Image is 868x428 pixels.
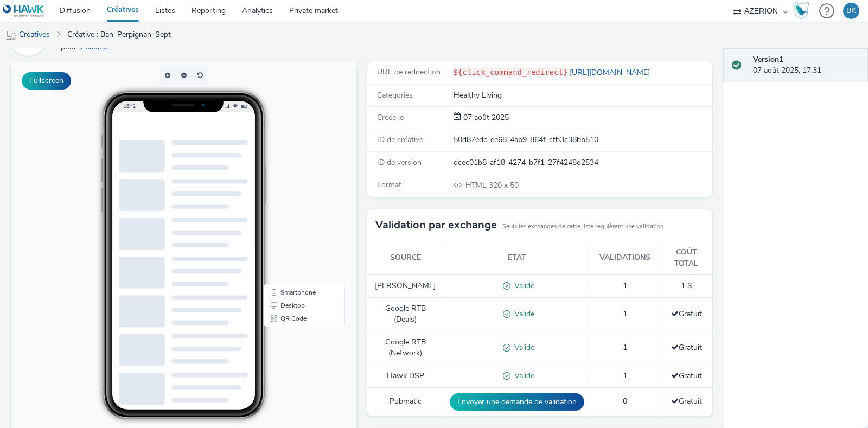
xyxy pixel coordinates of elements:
span: 07 août 2025 [461,112,509,123]
span: 1 $ [681,280,692,291]
th: Coût total [660,241,712,274]
a: [URL][DOMAIN_NAME] [567,67,654,78]
th: Source [367,241,444,274]
a: Hawk Academy [793,2,814,20]
span: Gratuit [671,370,702,381]
span: Desktop [270,241,294,247]
button: Fullscreen [22,72,71,90]
span: 16:42 [113,42,125,48]
span: Gratuit [671,309,702,319]
span: Valide [510,280,534,291]
span: Valide [510,309,534,319]
span: 320 x 50 [464,180,519,190]
div: BK [846,3,856,19]
span: 1 [623,370,627,381]
span: QR Code [270,254,296,260]
span: Catégories [377,90,413,100]
span: 1 [623,309,627,319]
span: pour [61,42,79,52]
span: Valide [510,370,534,381]
h3: Validation par exchange [375,217,497,233]
button: Envoyer une demande de validation [450,393,584,411]
td: Google RTB (Network) [367,331,444,365]
td: Hawk DSP [367,365,444,387]
img: mobile [5,30,16,41]
a: Créative : Ban_Perpignan_Sept [62,22,176,48]
span: 1 [623,342,627,353]
li: QR Code [255,251,332,264]
span: Gratuit [671,342,702,353]
code: ${click_command_redirect} [454,68,568,76]
span: HTML [465,180,489,190]
img: Hawk Academy [793,2,809,20]
li: Desktop [255,238,332,251]
span: Valide [510,342,534,353]
th: Etat [444,241,590,274]
span: ID de créative [377,135,423,145]
small: Seuls les exchanges de cette liste requièrent une validation [502,222,663,231]
span: Créée le [377,112,404,123]
img: undefined Logo [3,4,44,18]
td: [PERSON_NAME] [367,275,444,298]
span: 0 [623,396,627,406]
span: Gratuit [671,396,702,406]
div: 50d87edc-ee68-4ab9-864f-cfb3c38bb510 [454,135,712,145]
span: 1 [623,280,627,291]
span: URL de redirection [377,67,441,77]
div: Création 07 août 2025, 17:31 [461,112,509,123]
th: Validations [590,241,660,274]
div: dcec01b8-af18-4274-b7f1-27f4248d2534 [454,157,712,168]
span: Smartphone [270,228,305,234]
td: Google RTB (Deals) [367,297,444,331]
span: Format [377,180,401,190]
td: Pubmatic [367,387,444,416]
span: ID de version [377,157,422,168]
div: 07 août 2025, 17:31 [753,54,859,76]
li: Smartphone [255,225,332,238]
strong: Version 1 [753,54,783,65]
a: Visaudio [79,42,112,52]
div: Healthy Living [454,90,712,101]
